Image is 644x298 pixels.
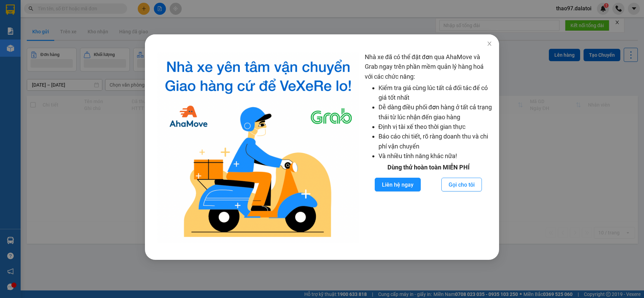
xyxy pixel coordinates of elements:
img: logo [157,52,359,243]
button: Gọi cho tôi [441,178,482,191]
li: Kiểm tra giá cùng lúc tất cả đối tác để có giá tốt nhất [378,83,492,103]
span: Gọi cho tôi [449,180,475,189]
button: Close [480,34,499,54]
span: Liên hệ ngay [382,180,414,189]
span: close [487,41,492,46]
li: Định vị tài xế theo thời gian thực [378,122,492,132]
div: Nhà xe đã có thể đặt đơn qua AhaMove và Grab ngay trên phần mềm quản lý hàng hoá với các chức năng: [364,52,492,243]
li: Và nhiều tính năng khác nữa! [378,151,492,161]
li: Báo cáo chi tiết, rõ ràng doanh thu và chi phí vận chuyển [378,132,492,151]
button: Liên hệ ngay [375,178,421,191]
li: Dễ dàng điều phối đơn hàng ở tất cả trạng thái từ lúc nhận đến giao hàng [378,102,492,122]
div: Dùng thử hoàn toàn MIỄN PHÍ [364,163,492,172]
